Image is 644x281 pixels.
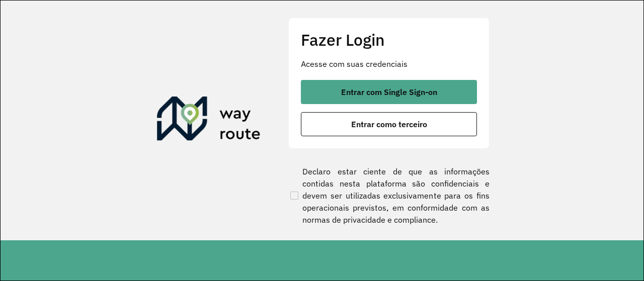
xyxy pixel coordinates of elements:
button: button [301,112,477,136]
span: Entrar como terceiro [351,120,427,128]
span: Entrar com Single Sign-on [341,88,437,96]
button: button [301,80,477,104]
h2: Fazer Login [301,30,477,49]
img: Roteirizador AmbevTech [157,97,261,145]
p: Acesse com suas credenciais [301,58,477,70]
label: Declaro estar ciente de que as informações contidas nesta plataforma são confidenciais e devem se... [288,165,490,226]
